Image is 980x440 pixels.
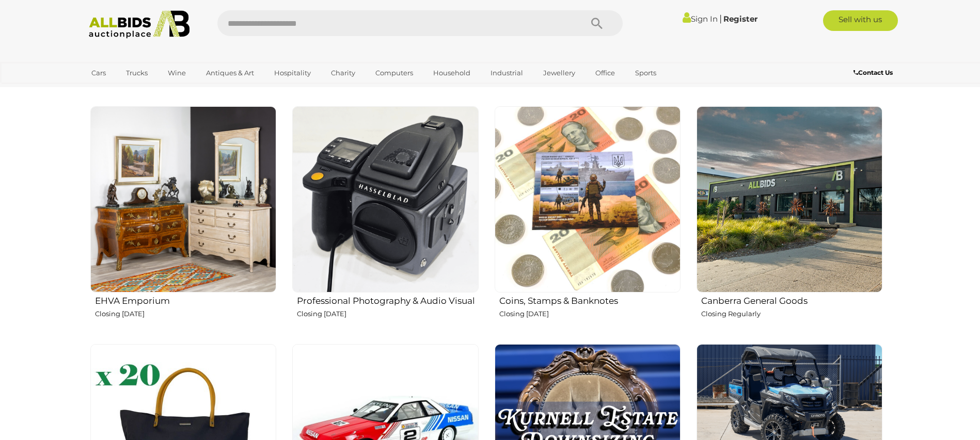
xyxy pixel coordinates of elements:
[823,10,898,31] a: Sell with us
[683,14,718,24] a: Sign In
[324,64,362,82] a: Charity
[696,106,882,335] a: Canberra General Goods Closing Regularly
[719,13,722,24] span: |
[292,106,478,335] a: Professional Photography & Audio Visual Closing [DATE]
[495,106,681,292] img: Coins, Stamps & Banknotes
[426,64,477,82] a: Household
[95,308,276,320] p: Closing [DATE]
[90,106,276,292] img: EHVA Emporium
[571,10,623,36] button: Search
[267,64,318,82] a: Hospitality
[494,106,681,335] a: Coins, Stamps & Banknotes Closing [DATE]
[853,67,895,78] a: Contact Us
[499,294,681,306] h2: Coins, Stamps & Banknotes
[119,64,154,82] a: Trucks
[723,14,757,24] a: Register
[85,82,171,99] a: [GEOGRAPHIC_DATA]
[697,106,882,292] img: Canberra General Goods
[297,294,478,306] h2: Professional Photography & Audio Visual
[85,64,113,82] a: Cars
[199,64,261,82] a: Antiques & Art
[90,106,276,335] a: EHVA Emporium Closing [DATE]
[161,64,193,82] a: Wine
[499,308,681,320] p: Closing [DATE]
[536,64,582,82] a: Jewellery
[292,106,478,292] img: Professional Photography & Audio Visual
[484,64,530,82] a: Industrial
[628,64,663,82] a: Sports
[701,294,882,306] h2: Canberra General Goods
[369,64,420,82] a: Computers
[95,294,276,306] h2: EHVA Emporium
[853,69,893,76] b: Contact Us
[297,308,478,320] p: Closing [DATE]
[589,64,622,82] a: Office
[83,10,195,39] img: Allbids.com.au
[701,308,882,320] p: Closing Regularly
